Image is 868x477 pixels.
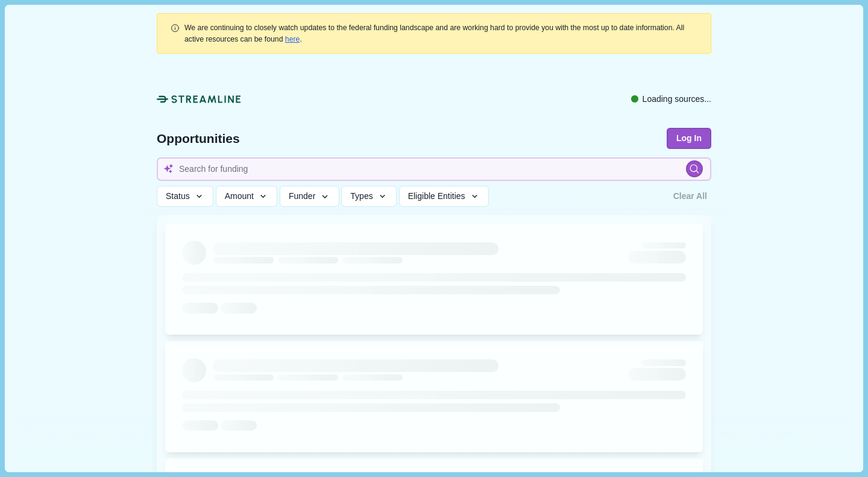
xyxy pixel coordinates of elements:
[166,191,190,201] span: Status
[280,186,339,207] button: Funder
[157,132,240,145] span: Opportunities
[643,93,711,106] span: Loading sources...
[289,191,315,201] span: Funder
[157,186,213,207] button: Status
[669,186,711,207] button: Clear All
[399,186,489,207] button: Eligible Entities
[408,191,465,201] span: Eligible Entities
[350,191,373,201] span: Types
[184,24,684,43] span: We are continuing to closely watch updates to the federal funding landscape and are working hard ...
[157,157,711,181] input: Search for funding
[225,191,254,201] span: Amount
[184,22,698,45] div: .
[216,186,278,207] button: Amount
[341,186,397,207] button: Types
[667,128,711,149] button: Log In
[285,35,300,43] a: here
